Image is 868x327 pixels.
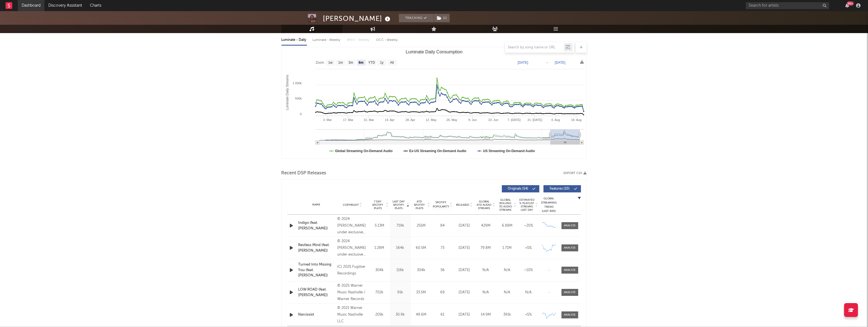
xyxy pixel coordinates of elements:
text: 1 000k [292,81,302,85]
div: <5% [519,312,538,318]
text: 4. Aug [551,118,560,122]
span: Released [456,203,469,207]
span: Estimated % Playlist Streams Last Day [519,198,535,212]
text: Zoom [316,61,324,65]
span: Global ATD Audio Streams [477,200,492,210]
div: 69 [433,290,452,295]
div: OCC - Weekly [376,35,399,45]
input: Search for artists [746,2,829,9]
text: Ex-US Streaming On-Demand Audio [409,149,466,153]
text: YTD [368,61,375,65]
div: N/A [498,267,517,273]
div: 60.5M [412,245,430,251]
div: (C) 2025 Fugitive Recordings [337,264,368,277]
div: 205k [371,312,389,318]
text: 23. Jun [488,118,498,122]
text: 26. May [446,118,457,122]
text: 12. May [426,118,437,122]
div: Luminate - Weekly [313,35,342,45]
div: N/A [498,290,517,295]
button: Originals(54) [502,185,539,192]
span: Recent DSP Releases [281,170,326,177]
div: 33.5M [412,290,430,295]
div: © 2025 Warner Music Nashville / Warner Records [337,283,368,303]
div: N/A [477,267,495,273]
button: 99+ [845,3,849,8]
div: Global Streaming Trend (Last 60D) [541,197,557,213]
div: 30.9k [391,312,409,318]
text: 500k [295,97,302,100]
div: [DATE] [455,290,474,295]
div: 304k [412,267,430,273]
div: ~ 10 % [519,267,538,273]
text: US Streaming On-Demand Audio [483,149,535,153]
div: <5% [519,245,538,251]
text: 9. Jun [468,118,477,122]
text: [DATE] [518,61,528,65]
div: [DATE] [455,312,474,318]
div: [DATE] [455,267,474,273]
div: © 2024 [PERSON_NAME] under exclusive license to Lockeland Springs/Atlantic Recording Corporation [337,216,368,236]
a: LOW ROAD (feat. [PERSON_NAME]) [298,287,335,298]
a: Narcissist [298,312,335,318]
text: 0 [300,112,301,116]
div: 255M [412,223,430,229]
text: 1m [338,61,343,65]
div: Name [298,203,335,207]
span: Features ( 10 ) [547,187,573,190]
div: 84 [433,223,452,229]
div: 56 [433,267,452,273]
div: 1.71M [498,245,517,251]
a: Turned Into Missing You (feat. [PERSON_NAME]) [298,262,335,278]
text: 1w [328,61,333,65]
div: 48.6M [412,312,430,318]
text: 21. [DATE] [527,118,542,122]
text: 7. [DATE] [507,118,520,122]
div: 5.13M [371,223,389,229]
div: 6.88M [498,223,517,229]
span: Spotify Popularity [433,200,449,209]
input: Search by song name or URL [505,45,564,50]
div: 73 [433,245,452,251]
button: Tracking [399,14,434,22]
text: [DATE] [555,61,565,65]
div: Restless Mind (feat. [PERSON_NAME]) [298,242,335,253]
span: ATD Spotify Plays [412,200,427,210]
span: ( 1 ) [434,14,450,22]
div: N/A [477,290,495,295]
text: 14. Apr [385,118,394,122]
span: Originals ( 54 ) [505,187,531,190]
div: 304k [371,267,389,273]
span: Global Rolling 7D Audio Streams [498,198,513,212]
div: 164k [391,245,409,251]
text: All [390,61,394,65]
a: Indigo (feat. [PERSON_NAME]) [298,220,335,231]
div: 702k [371,290,389,295]
span: 7 Day Spotify Plays [371,200,385,210]
div: © 2024 [PERSON_NAME] under exclusive license to Lockeland Springs/Atlantic Recording Corporation [337,238,368,258]
text: 17. Mar [343,118,353,122]
div: ~ 20 % [519,223,538,229]
span: Last Day Spotify Plays [391,200,406,210]
text: 18. Aug [571,118,581,122]
div: 99 + [847,1,854,6]
text: Luminate Daily Streams [285,75,289,110]
text: 6m [359,61,363,65]
div: 61 [433,312,452,318]
svg: Luminate Daily Consumption [282,47,587,158]
button: Export CSV [564,172,587,175]
div: 91k [391,290,409,295]
button: Features(10) [544,185,581,192]
div: © 2021 Warner Music Nashville LLC [337,305,368,325]
text: 28. Apr [406,118,415,122]
text: Global Streaming On-Demand Audio [335,149,393,153]
text: 1y [380,61,384,65]
div: [PERSON_NAME] [323,14,392,23]
text: 31. Mar [364,118,374,122]
div: N/A [519,290,538,295]
text: 3m [348,61,353,65]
